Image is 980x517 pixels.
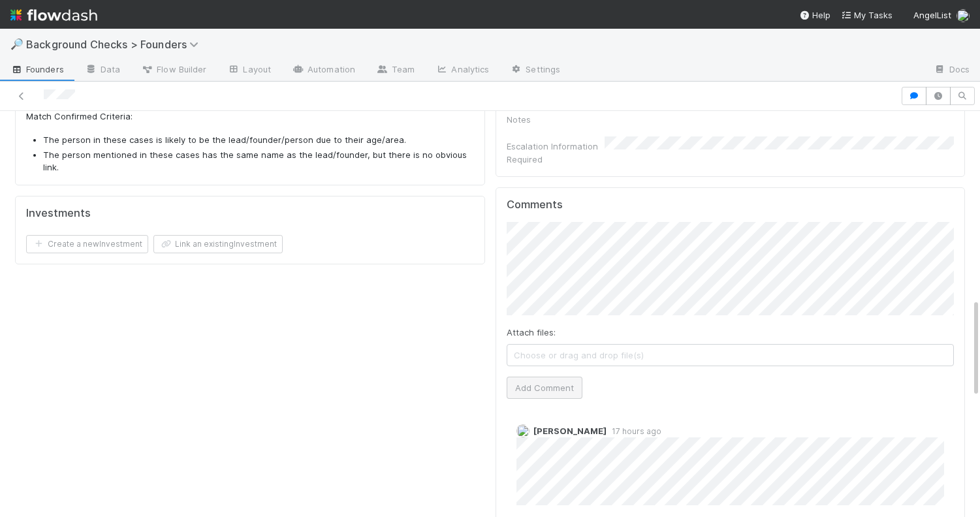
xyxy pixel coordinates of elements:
a: My Tasks [841,8,893,22]
span: 🔎 [10,39,24,50]
a: Docs [923,60,980,81]
a: Automation [281,60,366,81]
a: Settings [499,60,571,81]
img: avatar_5106bb14-94e9-4897-80de-6ae81081f36d.png [516,424,530,437]
span: My Tasks [841,10,893,20]
button: Add Comment [507,377,582,399]
h5: Investments [26,207,91,220]
div: Escalation Review Notes [507,100,605,126]
span: Background Checks > Founders [26,38,205,51]
a: Layout [217,60,281,81]
img: logo-inverted-e16ddd16eac7371096b0.svg [10,4,97,26]
button: Create a newInvestment [26,235,148,253]
span: Flow Builder [141,63,206,76]
h5: Comments [507,198,955,211]
li: The person in these cases is likely to be the lead/founder/person due to their age/area. [43,134,474,147]
a: Flow Builder [131,60,217,81]
button: Link an existingInvestment [153,235,283,253]
li: The person mentioned in these cases has the same name as the lead/founder, but there is no obviou... [43,149,474,174]
a: Team [366,60,425,81]
span: [PERSON_NAME] [533,426,607,436]
span: Choose or drag and drop file(s) [507,345,954,366]
div: Help [799,8,830,22]
span: 17 hours ago [607,426,661,436]
a: Data [74,60,131,81]
span: Founders [10,63,64,76]
p: Match Confirmed Criteria: [26,110,474,123]
div: Escalation Information Required [507,140,605,166]
span: AngelList [913,10,951,20]
a: Analytics [425,60,499,81]
label: Attach files: [507,326,556,339]
img: avatar_c545aa83-7101-4841-8775-afeaaa9cc762.png [956,9,970,22]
